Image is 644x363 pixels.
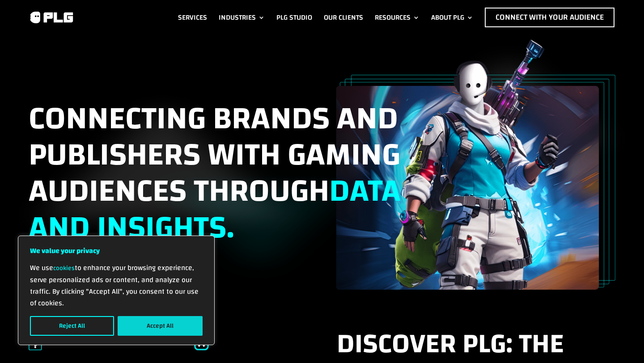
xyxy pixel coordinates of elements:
[53,262,75,274] a: cookies
[375,8,419,27] a: Resources
[30,316,114,336] button: Reject All
[431,8,473,27] a: About PLG
[30,245,203,257] p: We value your privacy
[18,236,215,345] div: We value your privacy
[29,161,401,257] span: data and insights.
[324,8,363,27] a: Our Clients
[219,8,265,27] a: Industries
[29,89,401,257] span: Connecting brands and publishers with gaming audiences through
[118,316,203,336] button: Accept All
[178,8,207,27] a: Services
[599,320,644,363] iframe: Chat Widget
[30,262,203,309] p: We use to enhance your browsing experience, serve personalized ads or content, and analyze our tr...
[485,8,614,27] a: Connect with Your Audience
[276,8,312,27] a: PLG Studio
